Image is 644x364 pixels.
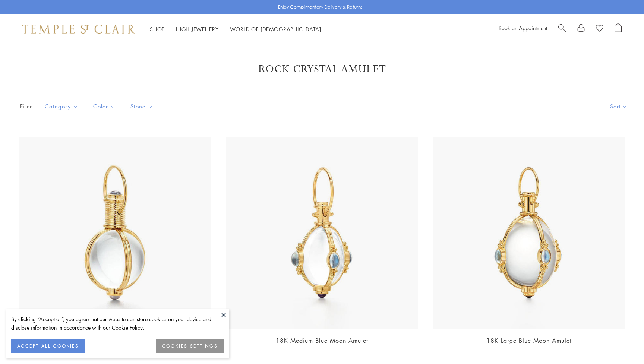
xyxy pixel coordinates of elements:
[499,24,547,32] a: Book an Appointment
[226,137,418,329] img: P54801-E18BM
[125,98,159,115] button: Stone
[89,102,121,111] span: Color
[486,336,572,345] a: 18K Large Blue Moon Amulet
[615,23,622,35] a: Open Shopping Bag
[156,339,224,353] button: COOKIES SETTINGS
[593,95,644,118] button: Show sort by
[11,339,85,353] button: ACCEPT ALL COOKIES
[41,102,84,111] span: Category
[596,23,603,35] a: View Wishlist
[30,63,614,76] h1: Rock Crystal Amulet
[230,25,321,33] a: World of [DEMOGRAPHIC_DATA]World of [DEMOGRAPHIC_DATA]
[558,23,566,35] a: Search
[11,315,224,332] div: By clicking “Accept all”, you agree that our website can store cookies on your device and disclos...
[278,3,363,11] p: Enjoy Complimentary Delivery & Returns
[607,329,637,357] iframe: Gorgias live chat messenger
[19,137,211,329] img: 18K Archival Amulet
[127,102,159,111] span: Stone
[150,25,165,33] a: ShopShop
[433,137,625,329] img: P54801-E18BM
[150,25,321,34] nav: Main navigation
[176,25,219,33] a: High JewelleryHigh Jewellery
[39,98,84,115] button: Category
[22,25,135,34] img: Temple St. Clair
[88,98,121,115] button: Color
[276,336,368,345] a: 18K Medium Blue Moon Amulet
